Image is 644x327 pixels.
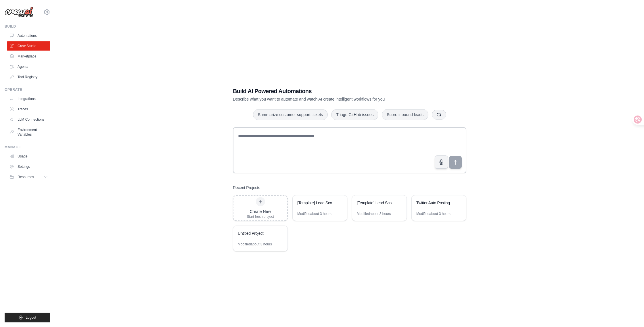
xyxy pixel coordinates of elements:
a: Agents [7,62,50,71]
a: Environment Variables [7,125,50,139]
button: Summarize customer support tickets [253,109,328,120]
button: Resources [7,172,50,182]
a: LLM Connections [7,115,50,124]
button: Click to speak your automation idea [435,155,448,169]
a: Tool Registry [7,72,50,82]
h3: Recent Projects [233,185,260,191]
div: Modified about 3 hours [416,211,451,216]
a: Marketplace [7,52,50,61]
div: Modified about 3 hours [357,211,391,216]
a: Usage [7,152,50,161]
div: Twitter Auto Posting System [416,200,456,206]
a: Traces [7,105,50,114]
a: Integrations [7,94,50,103]
div: Build [5,24,50,29]
div: [Template] Lead Scoring and Strategy Crew [357,200,396,206]
a: Settings [7,162,50,171]
button: Score inbound leads [382,109,428,120]
div: [Template] Lead Scoring and Strategy Crew [297,200,337,206]
div: Create New [247,209,274,214]
div: Start fresh project [247,214,274,219]
div: Untitled Project [238,230,277,236]
button: Triage GitHub issues [331,109,378,120]
img: Logo [5,7,33,18]
div: Modified about 3 hours [238,242,272,247]
span: Logout [26,315,36,320]
span: Resources [18,175,34,179]
div: Manage [5,145,50,149]
div: Operate [5,87,50,92]
a: Automations [7,31,50,40]
button: Logout [5,313,50,322]
p: Describe what you want to automate and watch AI create intelligent workflows for you [233,96,426,102]
a: Crew Studio [7,41,50,51]
div: Modified about 3 hours [297,211,331,216]
h1: Build AI Powered Automations [233,87,426,95]
button: Get new suggestions [432,110,446,120]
